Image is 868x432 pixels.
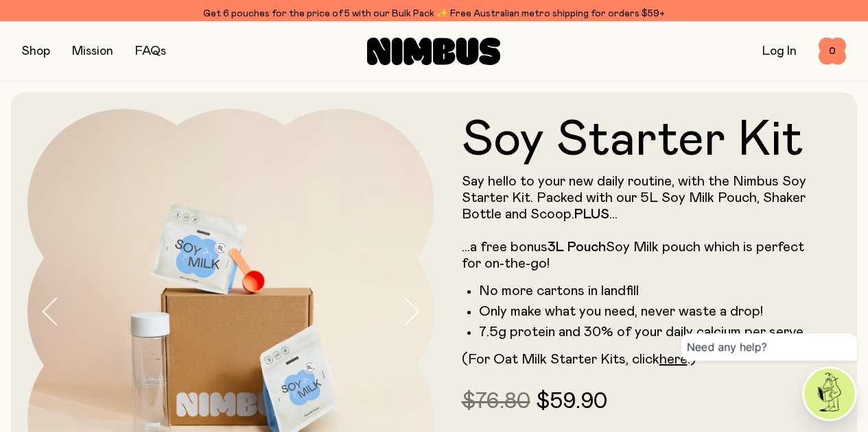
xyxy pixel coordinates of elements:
li: 7.5g protein and 30% of your daily calcium per serve [479,324,814,340]
button: 0 [819,38,846,65]
h1: Soy Starter Kit [462,116,814,165]
li: Only make what you need, never waste a drop! [479,303,814,320]
strong: Pouch [567,240,606,254]
span: $76.80 [462,391,530,413]
img: agent [804,368,855,419]
strong: 3L [548,240,564,254]
div: Get 6 pouches for the price of 5 with our Bulk Pack ✨ Free Australian metro shipping for orders $59+ [22,5,846,22]
p: Say hello to your new daily routine, with the Nimbus Soy Starter Kit. Packed with our 5L Soy Milk... [462,173,814,272]
div: Need any help? [681,333,857,361]
span: $59.90 [536,391,607,413]
a: FAQs [135,45,166,58]
a: Mission [72,45,113,58]
span: (For Oat Milk Starter Kits, click [462,353,659,366]
a: Log In [762,45,797,58]
a: here [659,353,688,366]
li: No more cartons in landfill [479,283,814,299]
strong: PLUS [574,207,609,221]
